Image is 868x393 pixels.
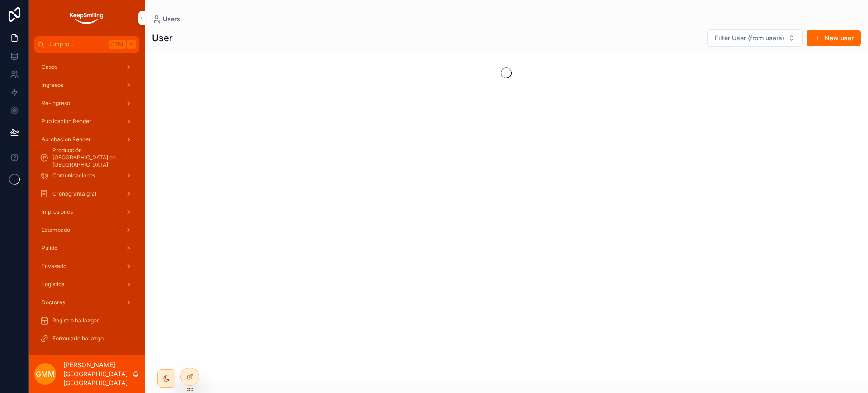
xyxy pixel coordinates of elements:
img: App logo [69,11,104,25]
a: Publicacion Render [34,113,139,129]
a: Ingresos [34,77,139,93]
p: [PERSON_NAME][GEOGRAPHIC_DATA][GEOGRAPHIC_DATA] [63,360,132,388]
a: Formulario hallazgo [34,331,139,347]
span: GMM [36,369,55,379]
button: Jump to...CtrlK [34,36,139,53]
a: Logistica [34,276,139,292]
span: Ingresos [42,81,63,89]
a: Producción [GEOGRAPHIC_DATA] en [GEOGRAPHIC_DATA] [34,149,139,166]
span: Filter User (from users) [715,34,784,43]
a: Re-Ingreso [34,95,139,111]
span: Pulido [42,244,57,252]
a: Comunicaciones [34,168,139,184]
span: Aprobacion Render [42,136,91,143]
a: Impresiones [34,204,139,220]
h1: User [152,32,173,44]
span: Formulario hallazgo [52,335,104,342]
span: Comunicaciones [52,172,95,179]
a: Casos [34,59,139,75]
span: Users [163,14,180,24]
a: Cronograma gral [34,186,139,202]
span: Re-Ingreso [42,100,70,107]
span: Estampado [42,226,70,234]
span: Registro hallazgos [52,317,99,324]
span: Publicacion Render [42,118,91,125]
span: Ctrl [109,40,126,49]
span: Producción [GEOGRAPHIC_DATA] en [GEOGRAPHIC_DATA] [52,147,130,168]
span: Cronograma gral [52,190,96,197]
a: Users [152,14,180,24]
span: Logistica [42,281,65,288]
span: Jump to... [48,41,106,48]
button: New user [807,30,861,46]
span: Doctores [42,299,65,306]
a: Pulido [34,240,139,256]
a: Envasado [34,258,139,274]
button: Select Button [707,29,803,47]
span: Impresiones [42,208,73,216]
div: scrollable content [29,53,145,355]
span: K [127,41,135,48]
a: Aprobacion Render [34,131,139,148]
a: Registro hallazgos [34,312,139,329]
a: Estampado [34,222,139,238]
span: Envasado [42,263,66,270]
span: Casos [42,63,57,71]
a: Doctores [34,294,139,311]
